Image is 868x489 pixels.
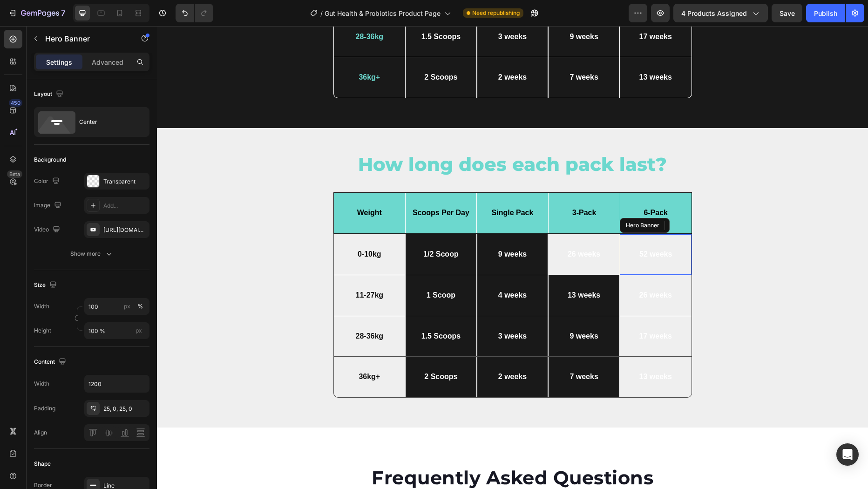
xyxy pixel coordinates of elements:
p: 2 Scoops [252,346,316,356]
div: Width [34,380,49,388]
p: 7 [61,7,65,19]
div: Publish [814,8,837,18]
p: 36kg+ [189,47,237,56]
p: Settings [46,57,72,67]
p: Scoops Per Day [252,182,316,192]
div: px [124,302,130,311]
p: 26 weeks [466,265,531,274]
div: [URL][DOMAIN_NAME] [103,226,147,234]
button: Publish [806,4,845,22]
h2: How long does each pack last? [176,125,535,151]
label: Height [34,326,51,335]
p: 28-36kg [189,306,237,315]
p: 2 weeks [324,346,388,356]
span: Save [780,9,795,17]
p: 13 weeks [395,265,459,274]
div: Padding [34,404,55,413]
input: px [84,322,149,339]
div: Video [34,224,62,236]
p: 26 weeks [394,224,460,233]
button: 4 products assigned [673,4,768,22]
p: 2 weeks [324,47,388,56]
div: Open Intercom Messenger [836,443,859,466]
button: Save [772,4,802,22]
span: 4 products assigned [681,8,747,18]
p: 17 weeks [466,306,531,315]
div: Shape [34,460,51,468]
p: Hero Banner [45,33,124,44]
p: 2 Scoops [252,47,316,56]
p: 7 weeks [395,47,459,56]
p: 11-27kg [189,265,237,274]
div: Background Image [463,208,535,249]
button: px [135,301,146,312]
span: px [136,327,142,334]
p: 13 weeks [466,47,531,56]
div: Content [34,356,68,368]
div: Image [34,199,63,212]
p: 9 weeks [395,306,459,315]
span: Need republishing [472,9,520,17]
iframe: Design area [157,26,868,489]
p: 0-10kg [189,224,237,233]
input: px% [84,298,149,315]
div: Background [34,156,66,164]
h2: Frequently Asked Questions [130,439,582,465]
p: Advanced [92,57,123,67]
div: Background Image [392,167,463,207]
p: Single Pack [323,182,388,192]
button: 7 [4,4,69,22]
div: Size [34,279,59,292]
div: Hero Banner [467,195,504,204]
div: Add... [103,202,147,210]
div: Color [34,175,61,188]
div: 450 [9,99,22,107]
div: Layout [34,88,65,101]
input: Auto [85,375,149,392]
div: Align [34,428,47,437]
p: 1 Scoop [252,265,316,274]
p: 52 weeks [467,224,531,233]
p: 3 weeks [324,306,388,315]
p: 1.5 Scoops [252,306,316,315]
span: / [320,8,323,18]
p: 36kg+ [189,346,237,356]
div: Center [79,111,136,133]
div: Beta [7,170,22,178]
p: 7 weeks [395,346,459,356]
label: Width [34,302,49,311]
p: 6-Pack [467,182,531,192]
span: Gut Health & Probiotics Product Page [325,8,441,18]
p: 3-Pack [395,182,460,192]
div: 25, 0, 25, 0 [103,405,147,413]
p: 9 weeks [324,224,388,233]
strong: Weight [200,183,225,190]
div: Show more [70,249,114,258]
div: Undo/Redo [176,4,213,22]
button: Show more [34,245,149,262]
button: % [122,301,133,312]
div: Transparent [103,177,147,186]
p: 13 weeks [466,346,531,356]
div: Background Image [463,167,535,207]
div: % [137,302,143,311]
p: 4 weeks [324,265,388,274]
p: 1/2 Scoop [252,224,316,233]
